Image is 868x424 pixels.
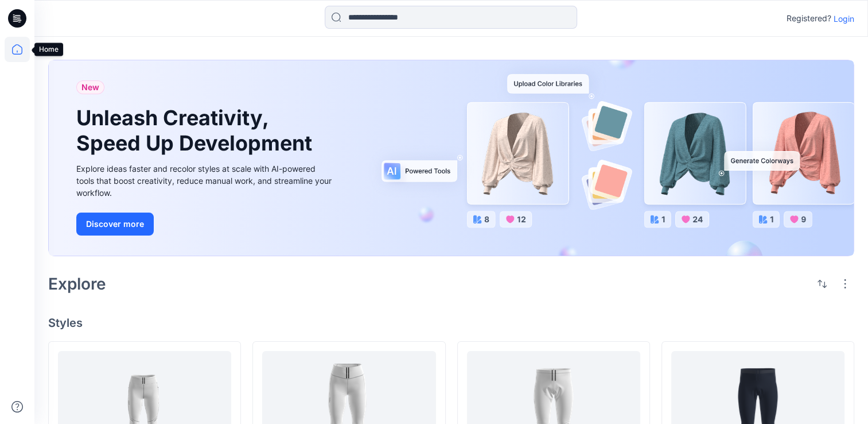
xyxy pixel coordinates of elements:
[48,316,854,330] h4: Styles
[834,13,854,25] p: Login
[76,163,334,199] div: Explore ideas faster and recolor styles at scale with AI-powered tools that boost creativity, red...
[76,106,317,155] h1: Unleash Creativity, Speed Up Development
[48,275,106,293] h2: Explore
[76,213,334,236] a: Discover more
[76,213,154,236] button: Discover more
[81,80,99,94] span: New
[787,11,831,25] p: Registered?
